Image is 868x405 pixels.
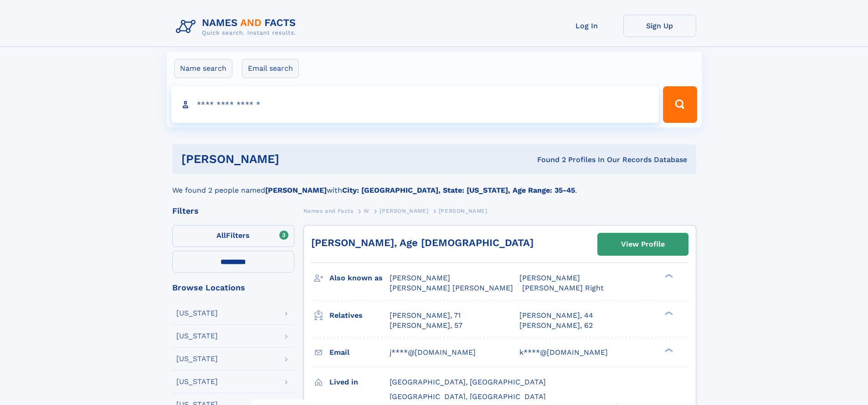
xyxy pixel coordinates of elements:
[390,321,462,331] a: [PERSON_NAME], 57
[390,310,461,321] a: [PERSON_NAME], 71
[329,374,390,390] h3: Lived in
[172,225,294,247] label: Filters
[663,86,697,123] button: Search Button
[171,86,659,123] input: search input
[663,347,673,353] div: ❯
[380,208,428,214] span: [PERSON_NAME]
[380,205,428,216] a: [PERSON_NAME]
[598,233,688,255] a: View Profile
[663,273,673,279] div: ❯
[364,208,370,214] span: W
[519,321,593,331] a: [PERSON_NAME], 62
[390,284,513,292] span: [PERSON_NAME] [PERSON_NAME]
[364,205,370,216] a: W
[172,284,294,292] div: Browse Locations
[176,378,218,385] div: [US_STATE]
[216,231,226,240] span: All
[342,186,575,195] b: City: [GEOGRAPHIC_DATA], State: [US_STATE], Age Range: 35-45
[550,15,623,37] a: Log In
[390,378,546,386] span: [GEOGRAPHIC_DATA], [GEOGRAPHIC_DATA]
[303,205,354,216] a: Names and Facts
[311,237,534,248] a: [PERSON_NAME], Age [DEMOGRAPHIC_DATA]
[172,15,303,39] img: Logo Names and Facts
[439,208,488,214] span: [PERSON_NAME]
[390,392,546,401] span: [GEOGRAPHIC_DATA], [GEOGRAPHIC_DATA]
[522,284,604,292] span: [PERSON_NAME] Right
[663,310,673,316] div: ❯
[519,310,593,321] a: [PERSON_NAME], 44
[242,59,299,78] label: Email search
[329,270,390,286] h3: Also known as
[623,15,696,37] a: Sign Up
[176,310,218,317] div: [US_STATE]
[176,332,218,340] div: [US_STATE]
[172,174,696,196] div: We found 2 people named with .
[174,59,232,78] label: Name search
[181,153,408,165] h1: [PERSON_NAME]
[408,155,687,165] div: Found 2 Profiles In Our Records Database
[329,308,390,323] h3: Relatives
[519,274,580,282] span: [PERSON_NAME]
[176,355,218,363] div: [US_STATE]
[172,207,294,215] div: Filters
[329,345,390,360] h3: Email
[265,186,327,195] b: [PERSON_NAME]
[621,234,665,255] div: View Profile
[390,274,450,282] span: [PERSON_NAME]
